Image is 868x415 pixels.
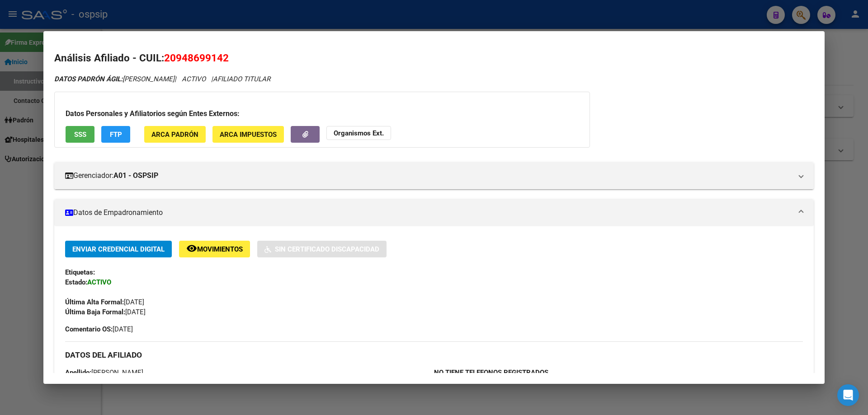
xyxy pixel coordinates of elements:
mat-panel-title: Datos de Empadronamiento [65,207,792,218]
span: SSS [74,131,86,139]
button: ARCA Padrón [144,126,206,143]
span: [PERSON_NAME] [65,368,143,377]
strong: Organismos Ext. [334,129,384,137]
span: Enviar Credencial Digital [72,245,165,253]
button: Organismos Ext. [326,126,391,140]
button: Enviar Credencial Digital [65,241,172,257]
strong: A01 - OSPSIP [113,170,158,181]
span: ARCA Padrón [151,131,198,139]
strong: NO TIENE TELEFONOS REGISTRADOS [434,368,548,377]
button: SSS [66,126,94,143]
span: ARCA Impuestos [220,131,277,139]
button: Movimientos [179,241,250,257]
h3: Datos Personales y Afiliatorios según Entes Externos: [66,108,579,119]
span: Sin Certificado Discapacidad [275,245,379,253]
mat-panel-title: Gerenciador: [65,170,792,181]
span: AFILIADO TITULAR [213,75,270,83]
strong: Apellido: [65,368,91,377]
button: FTP [101,126,130,143]
button: ARCA Impuestos [212,126,284,143]
strong: DATOS PADRÓN ÁGIL: [54,75,123,83]
span: [DATE] [65,324,133,334]
h3: DATOS DEL AFILIADO [65,350,803,360]
i: | ACTIVO | [54,75,270,83]
span: 20948699142 [164,52,229,64]
strong: ACTIVO [87,278,111,286]
span: [PERSON_NAME] [54,75,175,83]
strong: Última Baja Formal: [65,308,125,316]
strong: Estado: [65,278,87,286]
mat-icon: remove_red_eye [186,243,197,254]
strong: Etiquetas: [65,268,95,276]
span: [DATE] [65,298,144,306]
mat-expansion-panel-header: Gerenciador:A01 - OSPSIP [54,162,814,189]
mat-expansion-panel-header: Datos de Empadronamiento [54,199,814,226]
button: Sin Certificado Discapacidad [257,241,387,257]
span: [DATE] [65,308,146,316]
h2: Análisis Afiliado - CUIL: [54,51,814,66]
div: Open Intercom Messenger [837,384,859,406]
span: FTP [110,131,122,139]
span: Movimientos [197,245,243,253]
strong: Comentario OS: [65,325,113,333]
strong: Última Alta Formal: [65,298,124,306]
